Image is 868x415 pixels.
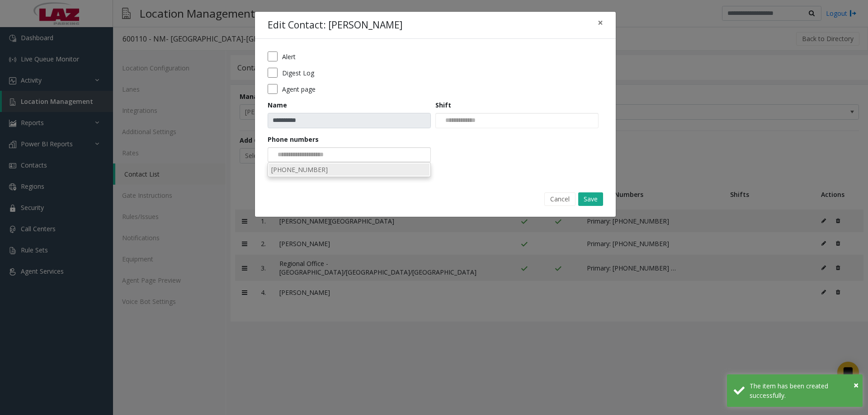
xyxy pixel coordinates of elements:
[269,163,429,176] li: [PHONE_NUMBER]
[598,16,603,29] span: ×
[435,100,451,110] label: Shift
[282,84,316,94] label: Agent page
[282,68,314,78] label: Digest Log
[282,52,296,61] label: Alert
[268,100,287,110] label: Name
[436,113,482,128] input: NO DATA FOUND
[854,379,859,391] span: ×
[268,135,319,144] label: Phone numbers
[750,381,856,400] div: The item has been created successfully.
[578,192,603,206] button: Save
[544,192,576,206] button: Cancel
[591,12,609,34] button: Close
[268,18,402,33] h4: Edit Contact: [PERSON_NAME]
[854,378,859,392] button: Close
